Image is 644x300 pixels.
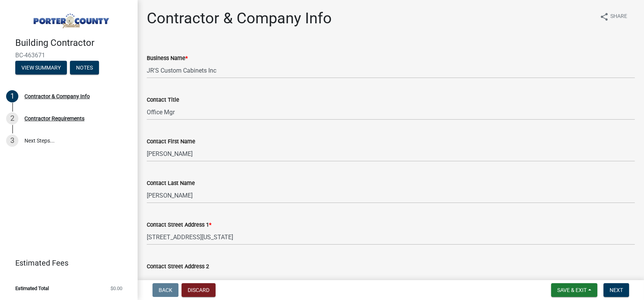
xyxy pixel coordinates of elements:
[610,287,623,293] span: Next
[147,56,188,61] label: Business Name
[15,37,131,49] h4: Building Contractor
[147,181,195,186] label: Contact Last Name
[15,286,49,291] span: Estimated Total
[24,116,84,121] div: Contractor Requirements
[24,94,90,99] div: Contractor & Company Info
[70,61,99,75] button: Notes
[603,283,629,297] button: Next
[110,286,122,291] span: $0.00
[6,255,125,271] a: Estimated Fees
[610,12,627,21] span: Share
[147,97,179,103] label: Contact Title
[594,9,633,24] button: shareShare
[147,9,332,28] h1: Contractor & Company Info
[551,283,597,297] button: Save & Exit
[147,139,195,144] label: Contact First Name
[600,12,609,21] i: share
[6,112,18,125] div: 2
[182,283,216,297] button: Discard
[147,222,211,228] label: Contact Street Address 1
[15,65,67,71] wm-modal-confirm: Summary
[159,287,172,293] span: Back
[15,8,125,29] img: Porter County, Indiana
[15,52,122,59] span: BC-463671
[6,90,18,102] div: 1
[557,287,587,293] span: Save & Exit
[147,264,209,269] label: Contact Street Address 2
[15,61,67,75] button: View Summary
[152,283,178,297] button: Back
[70,65,99,71] wm-modal-confirm: Notes
[6,135,18,147] div: 3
